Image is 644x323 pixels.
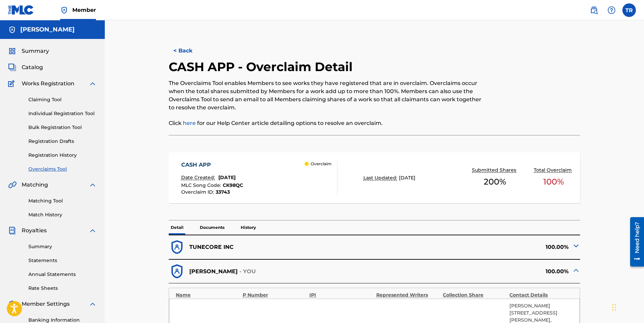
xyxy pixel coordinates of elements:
a: Claiming Tool [28,96,97,103]
span: [DATE] [218,174,236,180]
img: search [590,6,598,14]
img: expand-cell-toggle [572,266,580,274]
p: Documents [198,220,226,235]
span: 100 % [543,176,564,188]
span: MLC Song Code : [181,182,223,188]
h5: Taurean Rideau [20,26,75,34]
span: 200 % [484,176,506,188]
div: User Menu [622,3,636,17]
div: P Number [243,292,306,299]
a: here [183,120,196,126]
span: 33743 [216,189,230,195]
p: Date Created: [181,174,217,181]
p: Click for our Help Center article detailing options to resolve an overclaim. [169,119,485,127]
div: CASH APP [181,161,243,169]
div: 100.00% [375,239,580,256]
span: Overclaim ID : [181,189,216,195]
img: dfb38c8551f6dcc1ac04.svg [169,239,185,256]
p: TUNECORE INC [189,243,234,251]
span: Matching [22,181,48,189]
p: Total Overclaim [534,167,573,174]
img: Summary [8,47,16,55]
a: Statements [28,257,97,264]
a: Registration Drafts [28,138,97,145]
div: Collection Share [443,292,506,299]
a: Public Search [587,3,601,17]
a: Overclaims Tool [28,166,97,173]
span: [DATE] [399,175,415,181]
a: Annual Statements [28,271,97,278]
img: MLC Logo [8,5,34,15]
img: Accounts [8,26,16,34]
div: Name [176,292,239,299]
div: IPI [309,292,373,299]
a: Matching Tool [28,197,97,204]
span: Member [72,6,96,14]
h2: CASH APP - Overclaim Detail [169,59,356,74]
img: Top Rightsholder [60,6,68,14]
img: Catalog [8,63,16,71]
p: The Overclaims Tool enables Members to see works they have registered that are in overclaim. Over... [169,79,485,112]
div: 100.00% [375,263,580,280]
p: [PERSON_NAME] [189,267,238,276]
p: Last Updated: [363,174,399,181]
p: History [239,220,258,235]
img: Member Settings [8,300,16,308]
a: Match History [28,211,97,218]
a: SummarySummary [8,47,49,55]
img: expand-cell-toggle [572,242,580,250]
img: expand [89,300,97,308]
p: Overclaim [311,161,332,167]
span: Catalog [22,63,43,71]
span: Works Registration [22,80,74,88]
a: Registration History [28,152,97,159]
img: expand [89,80,97,88]
div: Help [605,3,618,17]
img: dfb38c8551f6dcc1ac04.svg [169,263,185,280]
p: [PERSON_NAME] [509,302,573,309]
img: expand [89,181,97,189]
div: Drag [612,297,616,318]
a: Summary [28,243,97,250]
iframe: Resource Center [625,215,644,269]
span: Royalties [22,227,47,235]
button: < Back [169,42,209,59]
span: Summary [22,47,49,55]
img: help [607,6,616,14]
p: Submitted Shares [472,167,518,174]
img: Matching [8,181,17,189]
img: expand [89,227,97,235]
a: Individual Registration Tool [28,110,97,117]
iframe: Chat Widget [610,290,644,323]
p: Detail [169,220,186,235]
div: Represented Writers [376,292,439,299]
a: CASH APPDate Created:[DATE]MLC Song Code:CK98QCOverclaim ID:33743 OverclaimLast Updated:[DATE]Sub... [169,152,580,203]
img: Works Registration [8,80,17,88]
a: Bulk Registration Tool [28,124,97,131]
img: Royalties [8,227,16,235]
a: CatalogCatalog [8,63,43,71]
span: Member Settings [22,300,70,308]
span: CK98QC [223,182,243,188]
p: - YOU [239,267,256,276]
div: Contact Details [509,292,573,299]
a: Rate Sheets [28,285,97,292]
